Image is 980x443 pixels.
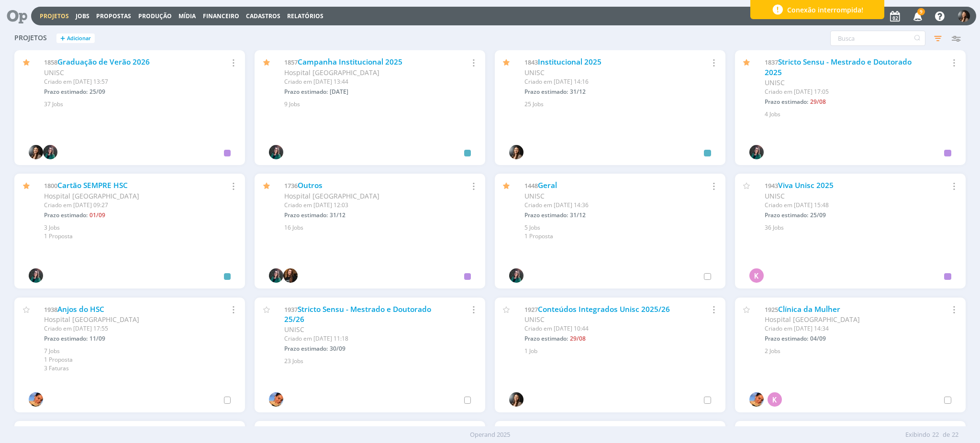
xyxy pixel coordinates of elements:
[44,100,234,109] div: 37 Jobs
[43,145,57,159] img: R
[524,68,545,77] span: UNISC
[768,392,782,407] div: K
[524,211,568,219] span: Prazo estimado:
[765,110,954,119] div: 4 Jobs
[200,12,242,20] button: Financeiro
[269,392,283,407] img: L
[44,355,234,364] div: 1 Proposta
[284,223,474,232] div: 16 Jobs
[40,12,69,20] a: Projetos
[57,180,128,190] a: Cartão SEMPRE HSC
[60,33,65,44] span: +
[287,12,323,20] a: Relatórios
[284,68,379,77] span: Hospital [GEOGRAPHIC_DATA]
[524,223,714,232] div: 5 Jobs
[952,430,958,440] span: 22
[284,88,328,96] span: Prazo estimado:
[284,100,474,109] div: 9 Jobs
[570,211,586,219] span: 31/12
[44,223,234,232] div: 3 Jobs
[44,58,57,66] span: 1858
[284,334,442,343] div: Criado em [DATE] 11:18
[284,191,379,200] span: Hospital [GEOGRAPHIC_DATA]
[749,392,764,407] img: L
[203,12,239,20] a: Financeiro
[44,347,234,355] div: 7 Jobs
[524,232,714,241] div: 1 Proposta
[89,334,105,343] span: 11/09
[89,211,105,219] span: 01/09
[765,98,808,106] span: Prazo estimado:
[44,201,202,210] div: Criado em [DATE] 09:27
[284,12,326,20] button: Relatórios
[943,430,950,440] span: de
[538,304,670,314] a: Conteúdos Integrados Unisc 2025/26
[524,334,568,343] span: Prazo estimado:
[524,100,714,109] div: 25 Jobs
[778,304,840,314] a: Clínica da Mulher
[330,211,345,219] span: 31/12
[29,268,43,283] img: R
[765,223,954,232] div: 36 Jobs
[284,78,442,86] div: Criado em [DATE] 13:44
[810,211,826,219] span: 25/09
[298,57,402,67] a: Campanha Institucional 2025
[243,12,283,20] button: Cadastros
[269,268,283,283] img: R
[135,12,175,20] button: Produção
[524,181,538,190] span: 1448
[89,88,105,96] span: 25/09
[37,12,72,20] button: Projetos
[932,430,939,440] span: 22
[14,34,47,42] span: Projetos
[524,191,545,200] span: UNISC
[284,181,298,190] span: 1736
[44,232,234,241] div: 1 Proposta
[93,12,134,20] button: Propostas
[44,334,88,343] span: Prazo estimado:
[44,315,139,324] span: Hospital [GEOGRAPHIC_DATA]
[76,12,89,20] a: Jobs
[284,305,298,314] span: 1937
[56,33,95,44] button: +Adicionar
[44,181,57,190] span: 1800
[246,12,280,20] span: Cadastros
[44,364,234,373] div: 3 Faturas
[298,180,323,190] a: Outros
[284,304,431,325] a: Stricto Sensu - Mestrado e Doutorado 25/26
[765,334,808,343] span: Prazo estimado:
[778,180,834,190] a: Viva Unisc 2025
[570,334,586,343] span: 29/08
[765,191,785,200] span: UNISC
[765,88,923,96] div: Criado em [DATE] 17:05
[509,145,523,159] img: B
[765,78,785,87] span: UNISC
[765,181,778,190] span: 1943
[749,268,764,283] div: K
[284,58,298,66] span: 1857
[765,57,912,78] a: Stricto Sensu - Mestrado e Doutorado 2025
[787,5,863,15] span: Conexão interrompida!
[958,8,970,24] button: B
[905,430,930,440] span: Exibindo
[765,305,778,314] span: 1925
[524,201,682,210] div: Criado em [DATE] 14:36
[524,88,568,96] span: Prazo estimado:
[765,211,808,219] span: Prazo estimado:
[538,180,557,190] a: Geral
[44,88,88,96] span: Prazo estimado:
[284,325,304,334] span: UNISC
[44,324,202,333] div: Criado em [DATE] 17:55
[524,78,682,86] div: Criado em [DATE] 14:16
[958,10,970,22] img: B
[810,334,826,343] span: 04/09
[284,357,474,365] div: 23 Jobs
[765,201,923,210] div: Criado em [DATE] 15:48
[44,211,88,219] span: Prazo estimado:
[524,58,538,66] span: 1843
[44,305,57,314] span: 1938
[509,268,523,283] img: R
[509,392,523,407] img: B
[917,8,925,15] span: 9
[57,57,150,67] a: Graduação de Verão 2026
